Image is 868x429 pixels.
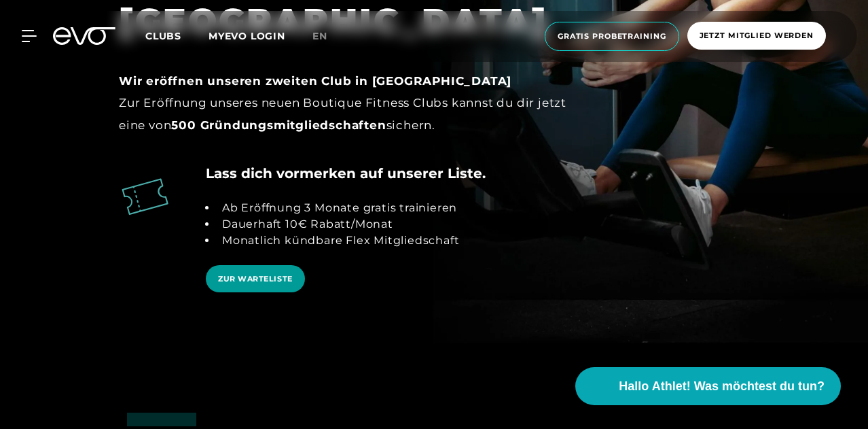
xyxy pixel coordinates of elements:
[700,30,814,41] span: Jetzt Mitglied werden
[145,30,181,42] span: Clubs
[206,163,486,184] h4: Lass dich vormerken auf unserer Liste.
[145,29,209,42] a: Clubs
[217,216,459,233] li: Dauerhaft 10€ Rabatt/Monat
[312,29,344,44] a: en
[171,118,386,132] strong: 500 Gründungsmitgliedschaften
[119,74,511,88] strong: Wir eröffnen unseren zweiten Club in [GEOGRAPHIC_DATA]
[619,377,825,396] span: Hallo Athlet! Was möchtest du tun?
[217,233,459,249] li: Monatlich kündbare Flex Mitgliedschaft
[217,200,459,216] li: Ab Eröffnung 3 Monate gratis trainieren
[575,367,841,405] button: Hallo Athlet! Was möchtest du tun?
[683,22,830,51] a: Jetzt Mitglied werden
[312,30,327,42] span: en
[558,31,666,42] span: Gratis Probetraining
[119,70,586,136] div: Zur Eröffnung unseres neuen Boutique Fitness Clubs kannst du dir jetzt eine von sichern.
[206,265,305,293] a: ZUR WARTELISTE
[541,22,683,51] a: Gratis Probetraining
[209,30,285,42] a: MYEVO LOGIN
[218,273,293,285] span: ZUR WARTELISTE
